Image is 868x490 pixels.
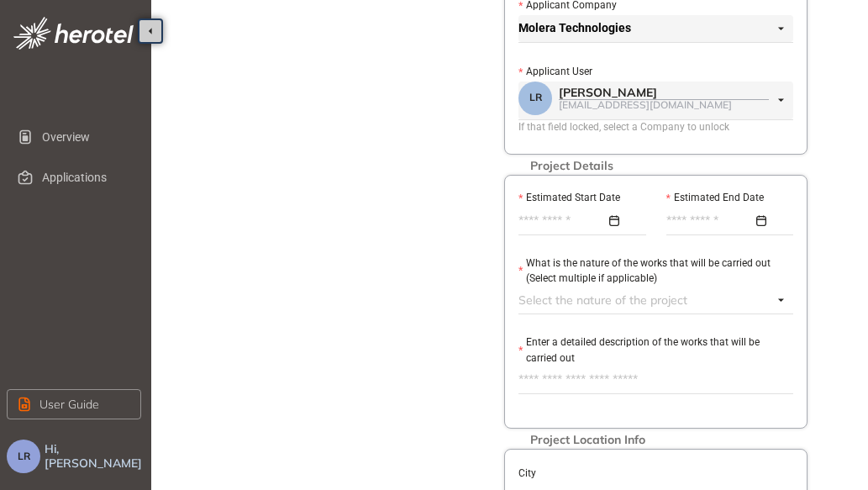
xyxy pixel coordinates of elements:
[39,395,99,414] span: User Guide
[7,440,40,473] button: LR
[518,212,606,230] input: Estimated Start Date
[559,86,769,100] div: [PERSON_NAME]
[518,15,784,42] span: Molera Technologies
[18,450,30,462] span: LR
[518,466,536,482] label: City
[518,256,793,287] label: What is the nature of the works that will be carried out (Select multiple if applicable)
[522,433,654,447] span: Project Location Info
[45,442,145,471] span: Hi, [PERSON_NAME]
[518,190,620,206] label: Estimated Start Date
[42,161,128,194] span: Applications
[518,64,592,80] label: Applicant User
[518,335,793,366] label: Enter a detailed description of the works that will be carried out
[559,99,769,110] div: [EMAIL_ADDRESS][DOMAIN_NAME]
[42,120,128,154] span: Overview
[666,190,764,206] label: Estimated End Date
[518,366,793,393] textarea: Enter a detailed description of the works that will be carried out
[666,212,754,230] input: Estimated End Date
[518,119,793,135] div: If that field locked, select a Company to unlock
[522,159,622,173] span: Project Details
[7,389,141,419] button: User Guide
[13,17,134,50] img: logo
[529,92,542,103] span: LR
